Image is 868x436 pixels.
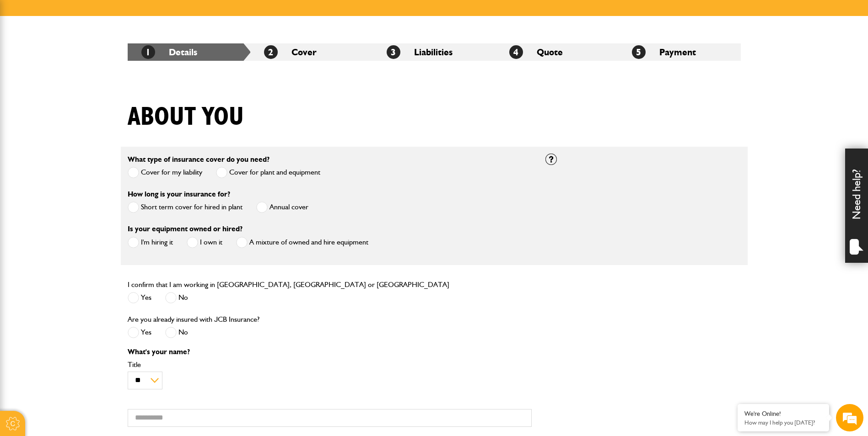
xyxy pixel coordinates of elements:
[744,419,822,426] p: How may I help you today?
[387,45,400,59] span: 3
[128,237,173,248] label: I'm hiring it
[128,348,532,356] p: What's your name?
[165,292,188,303] label: No
[128,202,243,213] label: Short term cover for hired in plant
[250,43,373,61] li: Cover
[128,327,151,338] label: Yes
[128,167,202,178] label: Cover for my liability
[128,225,243,233] label: Is your equipment owned or hired?
[128,43,250,61] li: Details
[165,327,188,338] label: No
[187,237,222,248] label: I own it
[128,102,244,133] h1: About you
[618,43,741,61] li: Payment
[128,316,259,323] label: Are you already insured with JCB Insurance?
[264,45,278,59] span: 2
[373,43,496,61] li: Liabilities
[128,191,230,198] label: How long is your insurance for?
[128,361,532,368] label: Title
[845,149,868,263] div: Need help?
[128,281,449,288] label: I confirm that I am working in [GEOGRAPHIC_DATA], [GEOGRAPHIC_DATA] or [GEOGRAPHIC_DATA]
[496,43,618,61] li: Quote
[236,237,368,248] label: A mixture of owned and hire equipment
[509,45,523,59] span: 4
[256,202,308,213] label: Annual cover
[632,45,646,59] span: 5
[141,45,155,59] span: 1
[128,156,270,163] label: What type of insurance cover do you need?
[744,410,822,418] div: We're Online!
[128,292,151,303] label: Yes
[216,167,320,178] label: Cover for plant and equipment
